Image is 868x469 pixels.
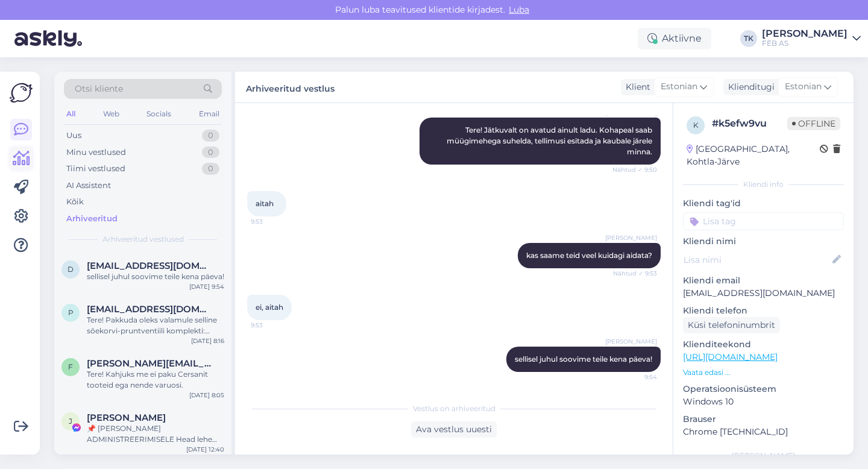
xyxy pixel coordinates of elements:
div: [DATE] 9:54 [189,282,224,291]
span: sellisel juhul soovime teile kena päeva! [515,354,652,364]
span: 9:53 [251,217,296,226]
div: Socials [144,106,174,122]
span: Offline [787,117,840,130]
div: TK [740,30,757,47]
p: Kliendi nimi [683,235,844,248]
span: k [693,121,699,130]
span: Luba [505,4,533,15]
div: Küsi telefoninumbrit [683,317,780,333]
span: Nähtud ✓ 9:53 [612,269,657,278]
p: Chrome [TECHNICAL_ID] [683,426,844,438]
div: 📌 [PERSON_NAME] ADMINISTREERIMISELE Head lehe administraatorid Regulaarse ülevaatuse ja hindamise... [87,423,224,445]
span: aitah [256,199,274,208]
p: Vaata edasi ... [683,367,844,378]
div: Minu vestlused [66,146,126,159]
div: [PERSON_NAME] [762,29,848,39]
a: [URL][DOMAIN_NAME] [683,351,778,362]
div: Web [101,106,122,122]
span: 9:54 [612,373,657,382]
span: Arhiveeritud vestlused [102,234,184,245]
div: Kõik [66,196,84,208]
div: Ava vestlus uuesti [411,421,497,438]
div: Klient [621,81,650,93]
div: AI Assistent [66,180,111,192]
div: Klienditugi [723,81,775,93]
span: J [69,417,72,426]
div: Tere! Kahjuks me ei paku Cersanit tooteid ega nende varuosi. [87,369,224,391]
div: Tere! Pakkuda oleks valamule selline sõekorvi-pruntventiili komplekti: [URL][DOMAIN_NAME][PERSON_... [87,315,224,336]
p: [EMAIL_ADDRESS][DOMAIN_NAME] [683,287,844,300]
span: Otsi kliente [75,83,123,95]
label: Arhiveeritud vestlus [246,79,335,95]
span: Vestlus on arhiveeritud [413,403,495,414]
input: Lisa tag [683,212,844,230]
span: [PERSON_NAME] [605,337,657,346]
div: Email [197,106,222,122]
div: [DATE] 12:40 [186,445,224,454]
span: kas saame teid veel kuidagi aidata? [526,251,652,260]
div: Tiimi vestlused [66,163,125,175]
div: 0 [202,130,219,142]
div: [DATE] 8:16 [191,336,224,345]
p: Kliendi tag'id [683,197,844,210]
span: d [68,265,74,274]
div: [DATE] 8:05 [189,391,224,400]
span: pille.heinla@gmail.com [87,304,212,315]
p: Klienditeekond [683,338,844,351]
div: Kliendi info [683,179,844,190]
div: # k5efw9vu [712,116,787,131]
span: p [68,308,74,317]
p: Kliendi email [683,274,844,287]
a: [PERSON_NAME]FEB AS [762,29,861,48]
input: Lisa nimi [684,253,830,266]
div: Aktiivne [638,28,711,49]
span: Nähtud ✓ 9:50 [612,165,657,174]
span: [PERSON_NAME] [605,233,657,242]
p: Operatsioonisüsteem [683,383,844,395]
span: Estonian [661,80,697,93]
span: fred.richard.fr8@gmail.com [87,358,212,369]
div: [GEOGRAPHIC_DATA], Kohtla-Järve [687,143,820,168]
p: Kliendi telefon [683,304,844,317]
div: Uus [66,130,81,142]
img: Askly Logo [10,81,33,104]
span: Estonian [785,80,822,93]
span: Tere! Jätkuvalt on avatud ainult ladu. Kohapeal saab müügimehega suhelda, tellimusi esitada ja ka... [447,125,654,156]
span: dmitaga@gmail.com [87,260,212,271]
div: All [64,106,78,122]
div: Arhiveeritud [66,213,118,225]
div: 0 [202,146,219,159]
span: 9:53 [251,321,296,330]
p: Windows 10 [683,395,844,408]
span: Johan Hallden [87,412,166,423]
span: f [68,362,73,371]
span: ei, aitah [256,303,283,312]
p: Brauser [683,413,844,426]
div: sellisel juhul soovime teile kena päeva! [87,271,224,282]
div: FEB AS [762,39,848,48]
div: 0 [202,163,219,175]
div: [PERSON_NAME] [683,450,844,461]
